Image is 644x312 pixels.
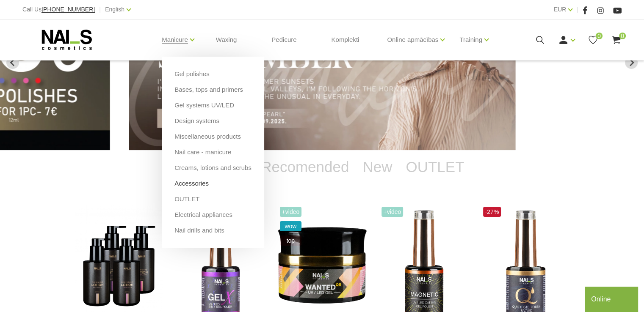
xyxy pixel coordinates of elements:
[280,221,302,231] span: wow
[596,33,603,39] span: 0
[22,4,95,15] div: Call Us
[381,207,404,217] span: +Video
[209,19,243,60] a: Waxing
[6,56,19,69] button: Previous slide
[174,226,224,235] a: Nail drills and bits
[174,116,219,126] a: Design systems
[174,148,231,157] a: Nail care - manicure
[356,150,399,184] a: New
[174,194,199,204] a: OUTLET
[588,35,598,45] a: 0
[174,101,234,110] a: Gel systems UV/LED
[174,132,241,141] a: Miscellaneous products
[625,56,638,69] button: Next slide
[41,6,95,13] a: [PHONE_NUMBER]
[174,69,210,79] a: Gel polishes
[174,210,232,219] a: Electrical appliances
[174,85,243,94] a: Bases, tops and primers
[99,4,101,15] span: |
[619,33,626,39] span: 0
[585,285,640,312] iframe: chat widget
[459,23,482,57] a: Training
[399,150,471,184] a: OUTLET
[162,23,188,57] a: Manicure
[387,23,438,57] a: Online apmācības
[554,4,567,14] a: EUR
[324,19,366,60] a: Komplekti
[611,35,622,45] a: 0
[105,4,124,14] a: English
[254,150,356,184] a: Recomended
[577,4,578,15] span: |
[174,179,209,188] a: Accessories
[265,19,303,60] a: Pedicure
[280,235,302,246] span: top
[280,207,302,217] span: +Video
[174,163,252,172] a: Creams, lotions and scrubs
[483,207,501,217] span: -27%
